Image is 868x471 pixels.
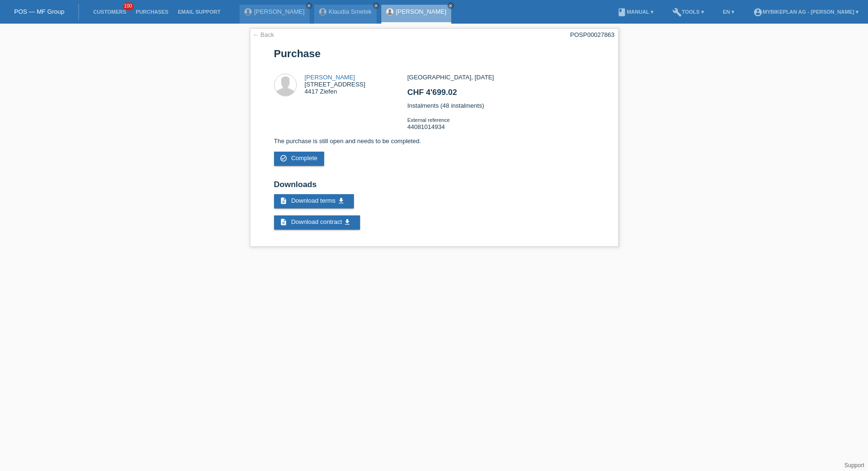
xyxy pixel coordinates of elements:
a: buildTools ▾ [668,9,709,15]
span: Download terms [291,197,335,204]
a: close [447,2,454,9]
a: Email Support [173,9,225,15]
h2: Downloads [274,180,594,194]
a: EN ▾ [718,9,739,15]
a: bookManual ▾ [612,9,658,15]
a: Customers [88,9,131,15]
i: account_circle [753,8,763,17]
a: close [373,2,379,9]
i: build [672,8,682,17]
span: External reference [407,117,450,123]
p: The purchase is still open and needs to be completed. [274,137,594,145]
span: Download contract [291,218,342,225]
i: book [617,8,627,17]
a: [PERSON_NAME] [254,8,305,15]
i: check_circle_outline [280,154,287,162]
div: [STREET_ADDRESS] 4417 Ziefen [305,74,366,95]
i: close [374,3,378,8]
h2: CHF 4'699.02 [407,88,594,102]
i: close [448,3,453,8]
a: description Download contract get_app [274,215,361,230]
a: close [306,2,312,9]
a: Klaudia Smetek [329,8,372,15]
i: get_app [344,218,351,226]
span: 100 [123,2,134,10]
i: description [280,197,287,205]
a: ← Back [253,31,275,38]
a: POS — MF Group [14,8,64,15]
a: [PERSON_NAME] [396,8,447,15]
i: close [307,3,311,8]
a: description Download terms get_app [274,194,354,208]
h1: Purchase [274,48,594,60]
div: POSP00027863 [570,31,615,38]
a: Purchases [131,9,173,15]
a: Support [844,462,864,469]
div: [GEOGRAPHIC_DATA], [DATE] Instalments (48 instalments) 44081014934 [407,74,594,137]
i: description [280,218,287,226]
i: get_app [337,197,345,205]
a: check_circle_outline Complete [274,152,324,166]
span: Complete [291,154,318,162]
a: account_circleMybikeplan AG - [PERSON_NAME] ▾ [748,9,863,15]
a: [PERSON_NAME] [305,74,355,81]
